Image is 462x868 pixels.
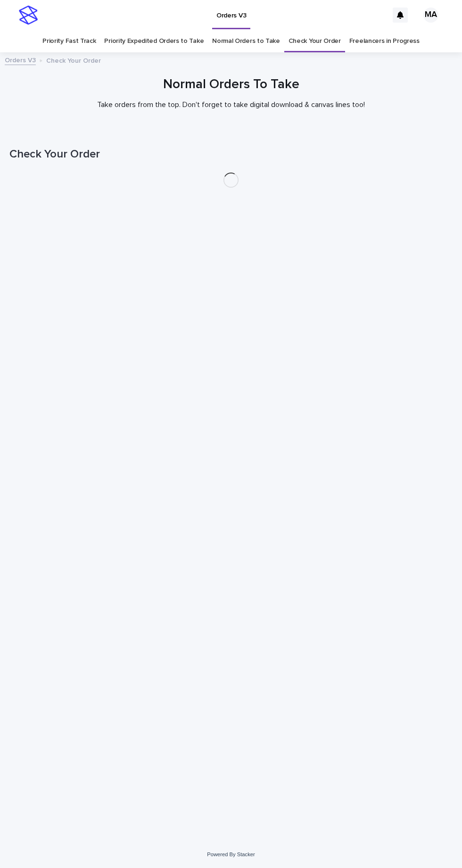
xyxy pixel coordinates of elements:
[42,30,96,52] a: Priority Fast Track
[5,54,36,65] a: Orders V3
[9,77,453,93] h1: Normal Orders To Take
[349,30,420,52] a: Freelancers in Progress
[104,30,204,52] a: Priority Expedited Orders to Take
[207,851,255,857] a: Powered By Stacker
[289,30,341,52] a: Check Your Order
[9,148,453,161] h1: Check Your Order
[42,100,420,109] p: Take orders from the top. Don't forget to take digital download & canvas lines too!
[212,30,280,52] a: Normal Orders to Take
[46,55,101,65] p: Check Your Order
[19,6,38,25] img: stacker-logo-s-only.png
[423,8,438,23] div: MA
